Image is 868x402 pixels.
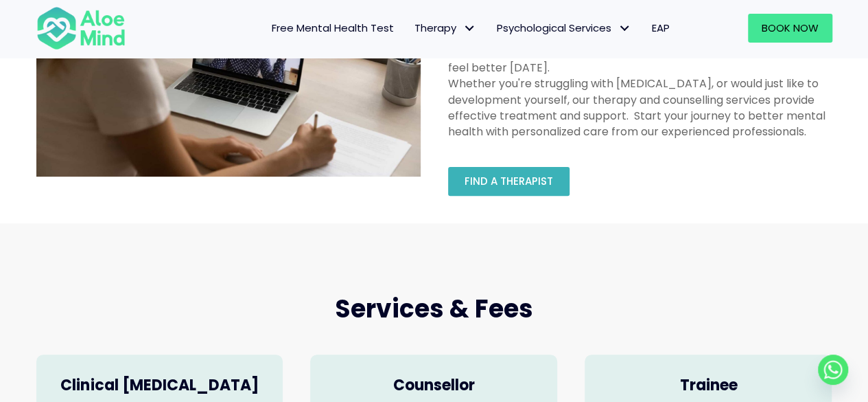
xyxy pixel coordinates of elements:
[448,76,832,139] div: Whether you're struggling with [MEDICAL_DATA], or would just like to development yourself, our th...
[404,14,486,43] a: TherapyTherapy: submenu
[460,19,480,38] span: Therapy: submenu
[335,291,533,326] span: Services & Fees
[642,14,680,43] a: EAP
[465,174,553,188] span: Find a therapist
[50,375,270,397] h4: Clinical [MEDICAL_DATA]
[261,14,404,43] a: Free Mental Health Test
[652,21,670,35] span: EAP
[36,5,126,51] img: Aloe mind Logo
[414,21,476,35] span: Therapy
[448,44,832,76] div: Our team of clinical psychologists and counsellors is ready to help you feel better [DATE].
[598,375,818,397] h4: Trainee
[818,355,848,385] a: Whatsapp
[615,19,635,38] span: Psychological Services: submenu
[448,167,570,196] a: Find a therapist
[762,21,819,35] span: Book Now
[324,375,543,397] h4: Counsellor
[143,14,680,43] nav: Menu
[272,21,394,35] span: Free Mental Health Test
[486,14,642,43] a: Psychological ServicesPsychological Services: submenu
[497,21,631,35] span: Psychological Services
[748,14,832,43] a: Book Now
